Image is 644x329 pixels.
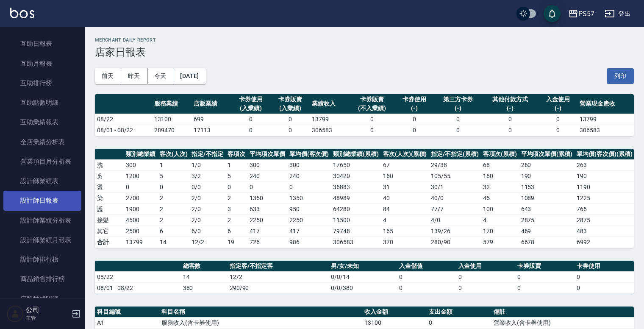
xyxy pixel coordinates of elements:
td: 0 [482,125,539,136]
h3: 店家日報表 [95,46,634,58]
td: 洗 [95,159,124,170]
td: 1225 [575,192,634,204]
p: 主管 [26,314,69,322]
td: 08/22 [95,114,152,125]
th: 單均價(客次價) [287,149,331,160]
td: 32 [481,181,519,192]
th: 收入金額 [362,307,427,318]
td: 2 [225,192,247,204]
div: 入金使用 [540,95,575,104]
td: 0 [515,282,575,293]
td: 765 [575,204,634,215]
th: 服務業績 [152,94,192,114]
div: (-) [540,104,575,113]
td: 1 [158,159,190,170]
td: 17113 [192,125,231,136]
th: 客次(人次)(累積) [381,149,429,160]
td: 6 / 0 [189,226,225,237]
td: 1900 [124,204,158,215]
td: 0 [231,125,270,136]
div: (-) [484,104,536,113]
td: 12/2 [228,271,329,282]
td: 2 [158,215,190,226]
td: 13100 [362,317,427,328]
div: 卡券販賣 [352,95,393,104]
td: 12/2 [189,237,225,248]
td: 0 [287,181,331,192]
td: 417 [287,226,331,237]
th: 支出金額 [427,307,491,318]
td: 643 [519,204,575,215]
td: 306583 [331,237,381,248]
td: 13799 [577,114,634,125]
td: 30420 [331,170,381,181]
button: save [544,5,561,22]
td: 300 [247,159,287,170]
td: 300 [124,159,158,170]
td: 合計 [95,237,124,248]
td: 48989 [331,192,381,204]
td: 370 [381,237,429,248]
table: a dense table [95,261,634,294]
td: 2 [158,204,190,215]
button: 今天 [147,68,174,84]
td: 190 [519,170,575,181]
td: 0/0/14 [329,271,397,282]
td: 1 [225,159,247,170]
th: 卡券販賣 [515,261,575,272]
td: 240 [247,170,287,181]
th: 單均價(客次價)(累積) [575,149,634,160]
td: 0 [225,181,247,192]
td: 燙 [95,181,124,192]
td: 1153 [519,181,575,192]
div: PS57 [578,8,594,19]
td: 0 [427,317,491,328]
td: 380 [181,282,228,293]
td: 0 [515,271,575,282]
td: 160 [381,170,429,181]
th: 指定/不指定 [189,149,225,160]
button: 前天 [95,68,121,84]
td: 263 [575,159,634,170]
td: 300 [287,159,331,170]
a: 全店業績分析表 [3,132,81,152]
div: 卡券販賣 [272,95,308,104]
a: 營業項目月分析表 [3,152,81,171]
td: 67 [381,159,429,170]
td: 染 [95,192,124,204]
td: 服務收入(含卡券使用) [159,317,362,328]
td: 0 [434,114,482,125]
th: 卡券使用 [575,261,634,272]
th: 類別總業績 [124,149,158,160]
td: 306583 [310,125,349,136]
td: 14 [181,271,228,282]
td: 0 [231,114,270,125]
td: 77 / 7 [429,204,481,215]
td: 0 [538,125,577,136]
td: 0 [482,114,539,125]
a: 互助排行榜 [3,73,81,93]
td: 84 [381,204,429,215]
td: 0/0/380 [329,282,397,293]
td: 306583 [577,125,634,136]
td: 950 [287,204,331,215]
div: 第三方卡券 [436,95,480,104]
a: 設計師業績分析表 [3,211,81,230]
th: 平均項次單價 [247,149,287,160]
th: 科目編號 [95,307,159,318]
div: (不入業績) [352,104,393,113]
td: 6678 [519,237,575,248]
td: 護 [95,204,124,215]
td: 0 [270,125,310,136]
td: 633 [247,204,287,215]
div: 卡券使用 [397,95,432,104]
a: 設計師排行榜 [3,250,81,269]
td: 64280 [331,204,381,215]
td: 2 [225,215,247,226]
td: 接髮 [95,215,124,226]
td: 2500 [124,226,158,237]
img: Person [7,305,24,322]
td: 13799 [124,237,158,248]
td: 0 [395,114,434,125]
td: 2 [158,192,190,204]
